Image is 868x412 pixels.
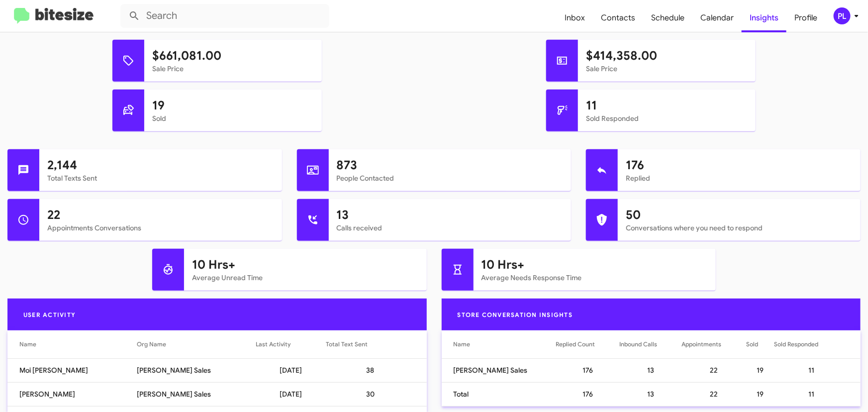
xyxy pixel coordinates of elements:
[256,358,326,382] td: [DATE]
[557,3,593,32] a: Inbox
[586,64,748,74] mat-card-subtitle: Sale Price
[620,358,682,382] td: 13
[746,339,774,349] div: Sold
[825,7,857,24] button: PL
[337,207,564,223] h1: 13
[681,339,746,349] div: Appointments
[256,382,326,406] td: [DATE]
[7,382,137,406] td: [PERSON_NAME]
[47,157,274,173] h1: 2,144
[7,358,137,382] td: Moi [PERSON_NAME]
[774,358,861,382] td: 11
[47,207,274,223] h1: 22
[337,157,564,173] h1: 873
[47,173,274,183] mat-card-subtitle: Total Texts Sent
[137,339,256,349] div: Org Name
[626,207,853,223] h1: 50
[326,339,368,349] div: Total Text Sent
[626,223,853,233] mat-card-subtitle: Conversations where you need to respond
[681,358,746,382] td: 22
[337,173,564,183] mat-card-subtitle: People Contacted
[834,7,851,24] div: PL
[454,339,556,349] div: Name
[593,3,643,32] a: Contacts
[137,339,166,349] div: Org Name
[556,339,620,349] div: Replied Count
[482,257,708,273] h1: 10 Hrs+
[137,358,256,382] td: [PERSON_NAME] Sales
[786,3,825,32] a: Profile
[626,157,853,173] h1: 176
[681,382,746,406] td: 22
[586,113,748,123] mat-card-subtitle: Sold Responded
[556,358,620,382] td: 176
[742,3,786,32] a: Insights
[19,339,137,349] div: Name
[454,339,471,349] div: Name
[47,223,274,233] mat-card-subtitle: Appointments Conversations
[120,4,329,28] input: Search
[152,98,314,113] h1: 19
[15,311,84,318] span: User Activity
[586,48,748,64] h1: $414,358.00
[620,382,682,406] td: 13
[19,339,36,349] div: Name
[442,382,556,406] td: Total
[746,358,774,382] td: 19
[626,173,853,183] mat-card-subtitle: Replied
[774,339,818,349] div: Sold Responded
[192,257,419,273] h1: 10 Hrs+
[586,98,748,113] h1: 11
[326,358,426,382] td: 38
[620,339,658,349] div: Inbound Calls
[450,311,581,318] span: Store Conversation Insights
[556,339,595,349] div: Replied Count
[620,339,682,349] div: Inbound Calls
[692,3,742,32] a: Calendar
[746,382,774,406] td: 19
[556,382,620,406] td: 176
[152,113,314,123] mat-card-subtitle: Sold
[192,273,419,283] mat-card-subtitle: Average Unread Time
[326,382,426,406] td: 30
[152,64,314,74] mat-card-subtitle: Sale Price
[774,339,849,349] div: Sold Responded
[681,339,721,349] div: Appointments
[256,339,326,349] div: Last Activity
[256,339,290,349] div: Last Activity
[152,48,314,64] h1: $661,081.00
[482,273,708,283] mat-card-subtitle: Average Needs Response Time
[746,339,758,349] div: Sold
[643,3,692,32] a: Schedule
[137,382,256,406] td: [PERSON_NAME] Sales
[326,339,414,349] div: Total Text Sent
[337,223,564,233] mat-card-subtitle: Calls received
[774,382,861,406] td: 11
[442,358,556,382] td: [PERSON_NAME] Sales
